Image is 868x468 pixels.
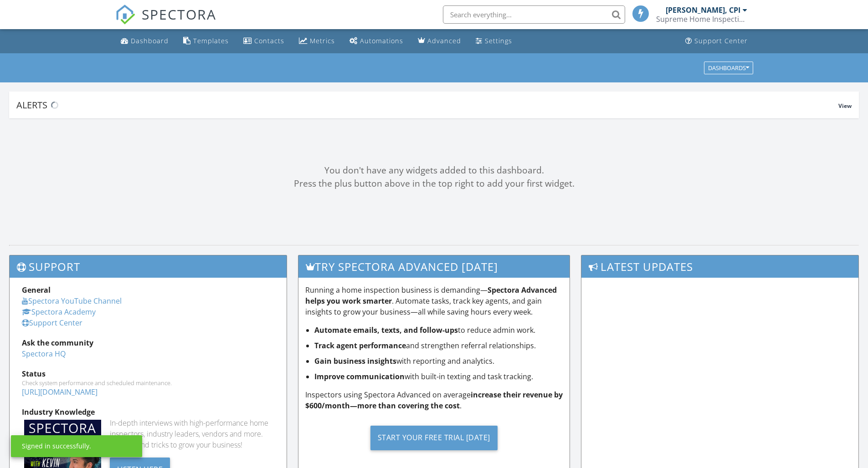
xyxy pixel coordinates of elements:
li: with built-in texting and task tracking. [314,371,563,382]
div: Contacts [254,36,284,45]
a: Templates [180,33,232,50]
div: Check system performance and scheduled maintenance. [22,379,274,387]
div: Industry Knowledge [22,407,274,417]
a: Contacts [240,33,288,50]
strong: Improve communication [314,371,405,382]
span: View [838,102,852,110]
div: Start Your Free Trial [DATE] [370,426,498,450]
div: Press the plus button above in the top right to add your first widget. [9,177,859,190]
button: Dashboards [704,61,753,74]
span: SPECTORA [142,5,216,24]
strong: increase their revenue by $600/month—more than covering the cost [305,390,563,411]
div: [PERSON_NAME], CPI [666,5,740,15]
a: [URL][DOMAIN_NAME] [22,387,98,397]
a: Spectora HQ [22,349,66,359]
div: Ask the community [22,337,274,348]
p: Inspectors using Spectora Advanced on average . [305,389,563,411]
p: Running a home inspection business is demanding— . Automate tasks, track key agents, and gain ins... [305,285,563,317]
a: Advanced [414,33,465,50]
input: Search everything... [443,5,625,24]
h3: Support [10,255,287,278]
div: Signed in successfully. [22,442,91,451]
a: Dashboard [117,33,172,50]
a: Spectora YouTube Channel [22,296,122,306]
div: Dashboard [131,36,169,45]
li: with reporting and analytics. [314,356,563,366]
div: Settings [485,36,512,45]
div: Dashboards [708,65,749,71]
div: Status [22,368,274,379]
div: Automations [360,36,403,45]
li: to reduce admin work. [314,325,563,336]
a: Support Center [22,318,82,328]
a: Metrics [295,33,339,50]
div: Support Center [694,36,748,45]
div: Metrics [310,36,335,45]
div: Supreme Home Inspections FL, Inc [656,15,747,24]
div: In-depth interviews with high-performance home inspectors, industry leaders, vendors and more. Ge... [110,417,274,450]
a: Automations (Basic) [346,33,407,50]
strong: Automate emails, texts, and follow-ups [314,325,458,335]
div: Templates [193,36,229,45]
strong: Spectora Advanced helps you work smarter [305,285,557,306]
div: You don't have any widgets added to this dashboard. [9,164,859,177]
h3: Latest Updates [581,255,858,278]
strong: Gain business insights [314,356,396,366]
img: The Best Home Inspection Software - Spectora [115,5,135,25]
strong: General [22,285,51,295]
a: SPECTORA [115,12,216,31]
a: Support Center [682,33,751,50]
a: Start Your Free Trial [DATE] [305,418,563,457]
li: and strengthen referral relationships. [314,340,563,351]
a: Settings [472,33,516,50]
h3: Try spectora advanced [DATE] [298,255,570,278]
div: Advanced [427,36,461,45]
strong: Track agent performance [314,341,406,351]
div: Alerts [16,99,838,111]
a: Spectora Academy [22,307,96,317]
